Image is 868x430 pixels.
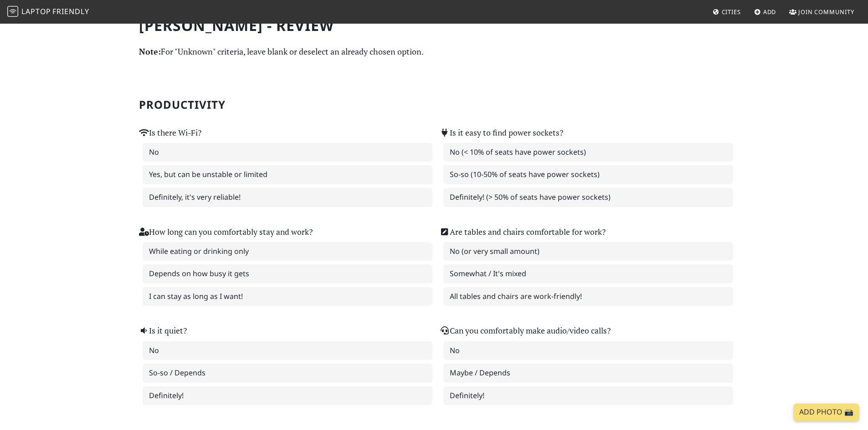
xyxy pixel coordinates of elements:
label: How long can you comfortably stay and work? [139,226,313,238]
label: I can stay as long as I want! [143,287,432,306]
a: Add Photo 📸 [794,404,859,421]
label: Maybe / Depends [443,364,733,383]
label: Is it quiet? [139,324,187,337]
a: Add [750,4,780,20]
strong: Note: [139,46,161,57]
a: Join Community [786,4,858,20]
p: For "Unknown" criteria, leave blank or deselect an already chosen option. [139,45,729,58]
label: All tables and chairs are work-friendly! [443,287,733,306]
label: Are tables and chairs comfortable for work? [440,226,606,238]
label: Definitely! [443,386,733,405]
span: Laptop [21,6,51,16]
label: Is it easy to find power sockets? [440,126,563,139]
label: No (< 10% of seats have power sockets) [443,143,733,162]
h2: Productivity [139,98,729,111]
span: Add [763,8,776,16]
label: No [143,341,432,360]
span: Friendly [52,6,89,16]
a: Cities [709,4,745,20]
label: Is there Wi-Fi? [139,126,201,139]
label: Definitely, it's very reliable! [143,188,432,207]
label: Definitely! [143,386,432,405]
label: Definitely! (> 50% of seats have power sockets) [443,188,733,207]
label: No [443,341,733,360]
h1: [PERSON_NAME] - Review [139,17,729,34]
label: No (or very small amount) [443,242,733,261]
label: Yes, but can be unstable or limited [143,165,432,184]
label: No [143,143,432,162]
label: While eating or drinking only [143,242,432,261]
a: LaptopFriendly LaptopFriendly [7,4,89,20]
span: Cities [722,8,741,16]
span: Join Community [798,8,854,16]
label: Can you comfortably make audio/video calls? [440,324,611,337]
label: So-so / Depends [143,364,432,383]
label: Depends on how busy it gets [143,264,432,283]
label: Somewhat / It's mixed [443,264,733,283]
label: So-so (10-50% of seats have power sockets) [443,165,733,184]
img: LaptopFriendly [7,6,18,17]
